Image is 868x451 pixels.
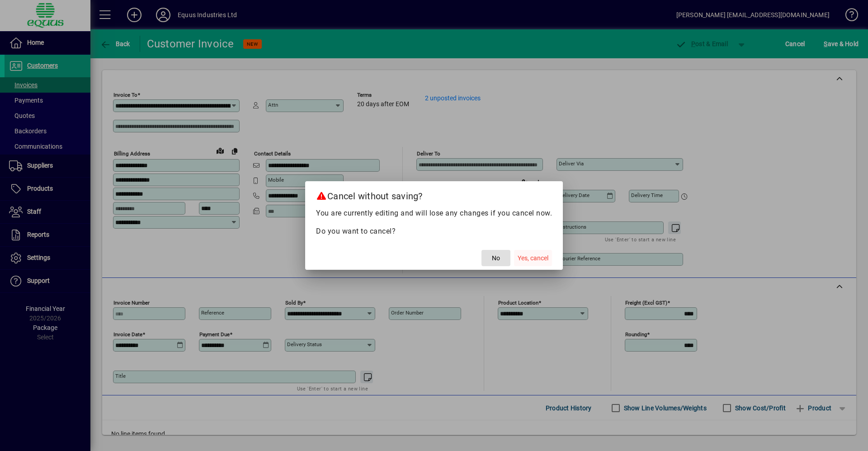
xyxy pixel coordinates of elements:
h2: Cancel without saving? [305,181,563,207]
span: No [492,254,500,263]
span: Yes, cancel [518,254,548,263]
p: Do you want to cancel? [316,226,552,237]
p: You are currently editing and will lose any changes if you cancel now. [316,208,552,219]
button: No [481,250,510,266]
button: Yes, cancel [514,250,552,266]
